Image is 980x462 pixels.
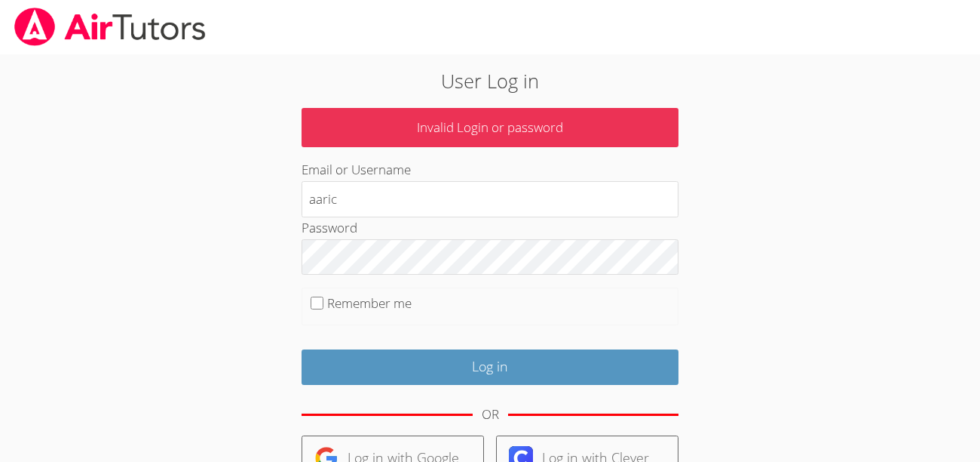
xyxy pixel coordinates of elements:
[302,108,678,148] p: Invalid Login or password
[225,66,755,95] h2: User Log in
[302,350,678,385] input: Log in
[482,404,499,426] div: OR
[327,294,412,312] label: Remember me
[302,161,411,178] label: Email or Username
[302,219,357,236] label: Password
[13,8,207,46] img: airtutors_banner-c4298cdbf04f3fff15de1276eac7730deb9818008684d7c2e4769d2f7ddbe033.png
